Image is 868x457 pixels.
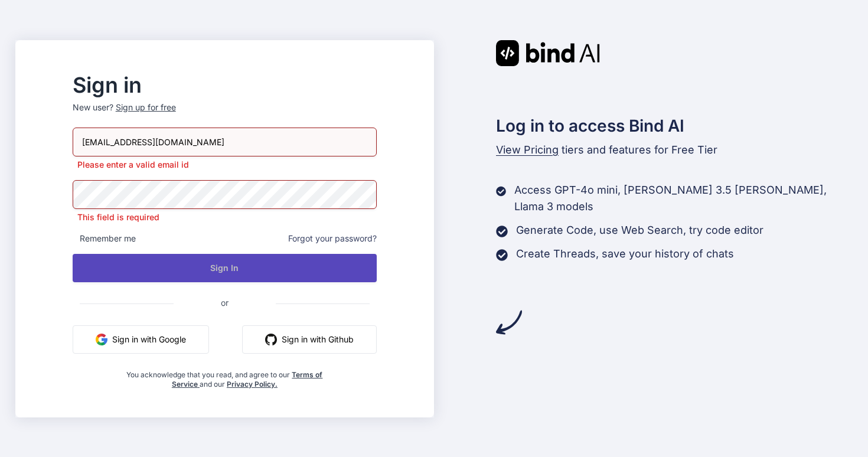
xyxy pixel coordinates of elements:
[123,363,327,389] div: You acknowledge that you read, and agree to our and our
[496,309,522,335] img: arrow
[73,76,377,94] h2: Sign in
[172,370,323,389] a: Terms of Service
[514,182,853,215] p: Access GPT-4o mini, [PERSON_NAME] 3.5 [PERSON_NAME], Llama 3 models
[516,222,763,239] p: Generate Code, use Web Search, try code editor
[174,288,276,317] span: or
[496,113,853,138] h2: Log in to access Bind AI
[73,102,377,128] p: New user?
[73,254,377,282] button: Sign In
[73,128,377,156] input: Login or Email
[242,325,377,354] button: Sign in with Github
[73,159,377,171] p: Please enter a valid email id
[516,246,734,262] p: Create Threads, save your history of chats
[116,102,176,113] div: Sign up for free
[265,334,277,345] img: github
[96,334,107,345] img: google
[496,143,559,156] span: View Pricing
[496,142,853,158] p: tiers and features for Free Tier
[73,325,209,354] button: Sign in with Google
[73,211,377,223] p: This field is required
[288,233,377,244] span: Forgot your password?
[227,380,278,389] a: Privacy Policy.
[496,40,600,66] img: Bind AI logo
[73,233,136,244] span: Remember me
